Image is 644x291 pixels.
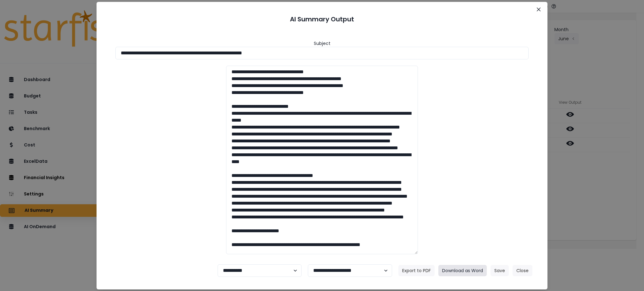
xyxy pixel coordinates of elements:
[398,265,435,276] button: Export to PDF
[491,265,509,276] button: Save
[438,265,487,276] button: Download as Word
[513,265,532,276] button: Close
[314,40,330,47] header: Subject
[104,9,540,29] header: AI Summary Output
[534,4,544,14] button: Close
